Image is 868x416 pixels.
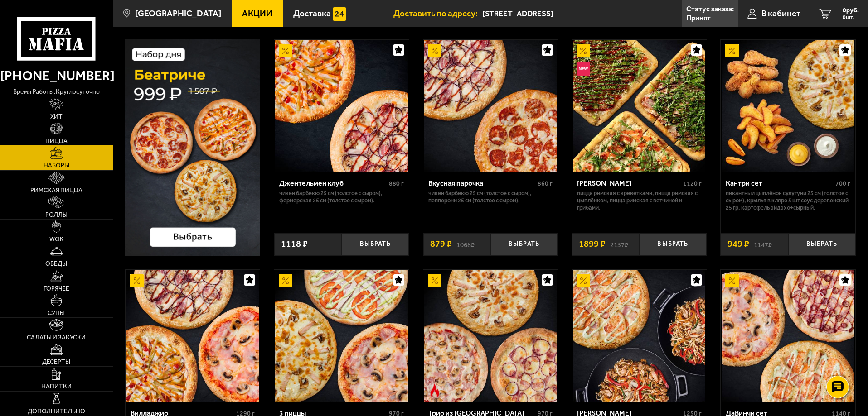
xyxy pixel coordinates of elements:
[49,236,63,243] span: WOK
[275,40,407,172] img: Джентельмен клуб
[48,310,65,316] span: Супы
[456,239,475,249] s: 1068 ₽
[30,187,82,194] span: Римская пицца
[393,9,482,18] span: Доставить по адресу:
[686,14,711,22] p: Принят
[573,40,705,172] img: Мама Миа
[41,383,72,390] span: Напитки
[389,180,404,187] span: 880 г
[428,179,536,187] div: Вкусная парочка
[722,270,854,402] img: ДаВинчи сет
[726,179,833,187] div: Кантри сет
[721,40,855,172] a: АкционныйКантри сет
[279,44,292,57] img: Акционный
[135,9,221,18] span: [GEOGRAPHIC_DATA]
[482,5,656,22] input: Ваш адрес доставки
[45,261,67,267] span: Обеды
[28,408,85,415] span: Дополнительно
[423,40,558,172] a: АкционныйВкусная парочка
[44,286,69,292] span: Горячее
[126,270,259,402] img: Вилладжио
[835,180,850,187] span: 700 г
[490,233,558,255] button: Выбрать
[538,180,553,187] span: 860 г
[727,239,749,249] span: 949 ₽
[843,7,859,14] span: 0 руб.
[726,190,850,211] p: Пикантный цыплёнок сулугуни 25 см (толстое с сыром), крылья в кляре 5 шт соус деревенский 25 гр, ...
[725,274,739,287] img: Акционный
[686,5,734,13] p: Статус заказа:
[45,138,68,144] span: Пицца
[423,270,558,402] a: АкционныйОстрое блюдоТрио из Рио
[430,239,452,249] span: 879 ₽
[275,270,407,402] img: 3 пиццы
[293,9,331,18] span: Доставка
[428,274,441,287] img: Акционный
[754,239,772,249] s: 1147 ₽
[577,179,681,187] div: [PERSON_NAME]
[482,5,656,22] span: Россия, Санкт-Петербург, Рощинская улица, 5И
[639,233,706,255] button: Выбрать
[577,190,702,211] p: Пицца Римская с креветками, Пицца Римская с цыплёнком, Пицца Римская с ветчиной и грибами.
[281,239,308,249] span: 1118 ₽
[579,239,606,249] span: 1899 ₽
[788,233,855,255] button: Выбрать
[279,274,292,287] img: Акционный
[44,163,69,169] span: Наборы
[610,239,628,249] s: 2137 ₽
[242,9,272,18] span: Акции
[428,190,553,204] p: Чикен Барбекю 25 см (толстое с сыром), Пепперони 25 см (толстое с сыром).
[721,270,855,402] a: АкционныйДаВинчи сет
[42,359,70,365] span: Десерты
[572,40,707,172] a: АкционныйНовинкаМама Миа
[577,274,590,287] img: Акционный
[577,44,590,57] img: Акционный
[573,270,705,402] img: Вилла Капри
[27,335,86,341] span: Салаты и закуски
[274,40,409,172] a: АкционныйДжентельмен клуб
[126,270,260,402] a: АкционныйВилладжио
[45,212,68,218] span: Роллы
[577,62,590,76] img: Новинка
[572,270,707,402] a: АкционныйВилла Капри
[130,274,144,287] img: Акционный
[50,114,63,120] span: Хит
[274,270,409,402] a: Акционный3 пиццы
[428,44,441,57] img: Акционный
[683,180,702,187] span: 1120 г
[424,270,557,402] img: Трио из Рио
[725,44,739,57] img: Акционный
[279,179,387,187] div: Джентельмен клуб
[424,40,557,172] img: Вкусная парочка
[761,9,800,18] span: В кабинет
[333,7,346,21] img: 15daf4d41897b9f0e9f617042186c801.svg
[428,384,441,397] img: Острое блюдо
[279,190,404,204] p: Чикен Барбекю 25 см (толстое с сыром), Фермерская 25 см (толстое с сыром).
[342,233,409,255] button: Выбрать
[843,14,859,20] span: 0 шт.
[722,40,854,172] img: Кантри сет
